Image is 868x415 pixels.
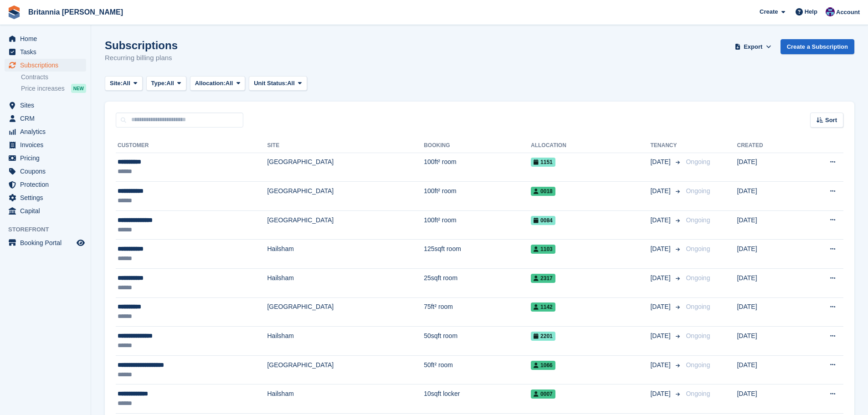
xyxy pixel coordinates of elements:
span: CRM [20,112,75,125]
span: Ongoing [686,274,710,282]
button: Unit Status: All [249,76,307,91]
span: Home [20,32,75,45]
td: [DATE] [737,269,798,298]
a: Preview store [75,237,86,248]
span: Help [805,7,817,16]
span: Storefront [8,225,91,234]
td: [DATE] [737,384,798,414]
span: Protection [20,178,75,191]
td: 50ft² room [424,355,531,384]
a: Britannia [PERSON_NAME] [25,5,127,20]
td: 75ft² room [424,297,531,327]
span: [DATE] [650,244,672,254]
span: [DATE] [650,186,672,196]
td: 25sqft room [424,269,531,298]
td: Hailsham [267,240,424,269]
span: Coupons [20,165,75,178]
td: [GEOGRAPHIC_DATA] [267,297,424,327]
button: Type: All [146,76,186,91]
span: Ongoing [686,187,710,195]
a: menu [5,152,86,164]
span: [DATE] [650,360,672,370]
span: [DATE] [650,157,672,167]
span: All [166,79,174,88]
span: Booking Portal [20,236,75,249]
td: 10sqft locker [424,384,531,414]
span: Analytics [20,125,75,138]
h1: Subscriptions [105,39,178,51]
td: [GEOGRAPHIC_DATA] [267,153,424,182]
span: Ongoing [686,332,710,339]
th: Customer [116,138,267,153]
th: Allocation [531,138,650,153]
td: [GEOGRAPHIC_DATA] [267,182,424,211]
span: Allocation: [195,79,226,88]
span: [DATE] [650,273,672,283]
a: menu [5,205,86,217]
span: Price increases [21,84,65,93]
span: All [226,79,233,88]
span: Invoices [20,138,75,151]
span: 1142 [531,302,555,312]
a: Contracts [21,73,86,82]
span: 0007 [531,389,555,399]
th: Site [267,138,424,153]
a: menu [5,165,86,178]
a: menu [5,59,86,72]
span: Ongoing [686,390,710,397]
span: Ongoing [686,245,710,252]
td: 100ft² room [424,153,531,182]
td: Hailsham [267,384,424,414]
span: Settings [20,191,75,204]
p: Recurring billing plans [105,53,178,63]
span: Sort [825,116,837,125]
td: [DATE] [737,327,798,356]
td: [GEOGRAPHIC_DATA] [267,210,424,240]
span: Site: [110,79,123,88]
span: Capital [20,205,75,217]
span: [DATE] [650,389,672,399]
span: Ongoing [686,216,710,224]
td: [DATE] [737,210,798,240]
a: menu [5,99,86,112]
button: Site: All [105,76,143,91]
span: Ongoing [686,303,710,310]
td: 100ft² room [424,210,531,240]
td: 125sqft room [424,240,531,269]
th: Booking [424,138,531,153]
span: Subscriptions [20,59,75,72]
span: Ongoing [686,158,710,165]
span: Account [836,8,860,17]
span: 1066 [531,361,555,370]
span: 0018 [531,187,555,196]
a: menu [5,138,86,151]
td: 100ft² room [424,182,531,211]
span: 2201 [531,332,555,341]
td: [DATE] [737,297,798,327]
td: [GEOGRAPHIC_DATA] [267,355,424,384]
a: menu [5,112,86,125]
a: menu [5,236,86,249]
span: 1151 [531,158,555,167]
a: menu [5,46,86,58]
td: Hailsham [267,269,424,298]
span: Unit Status: [254,79,287,88]
span: Ongoing [686,361,710,369]
button: Export [733,39,773,54]
span: Create [760,7,778,16]
span: [DATE] [650,331,672,341]
span: 0084 [531,216,555,225]
span: Sites [20,99,75,112]
span: All [123,79,130,88]
div: NEW [71,84,86,93]
span: Pricing [20,152,75,164]
a: menu [5,125,86,138]
td: [DATE] [737,355,798,384]
span: [DATE] [650,215,672,225]
td: [DATE] [737,240,798,269]
a: menu [5,32,86,45]
td: [DATE] [737,153,798,182]
td: Hailsham [267,327,424,356]
a: menu [5,178,86,191]
img: Becca Clark [826,7,835,16]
